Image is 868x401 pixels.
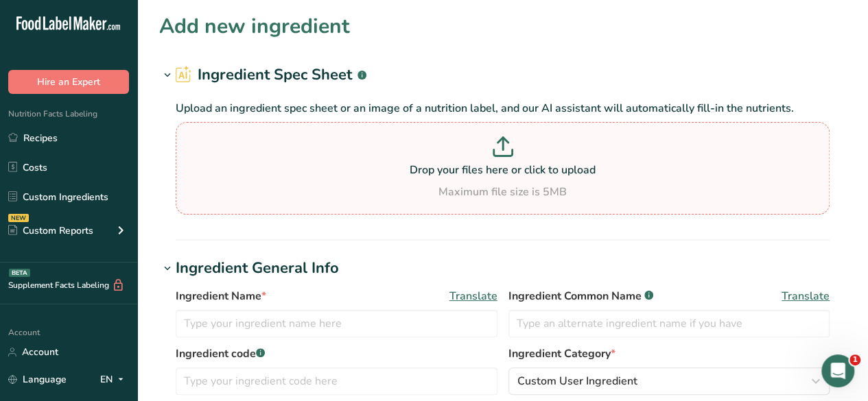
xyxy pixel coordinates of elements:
[176,288,266,304] span: Ingredient Name
[508,288,653,304] span: Ingredient Common Name
[176,310,497,337] input: Type your ingredient name here
[782,288,830,304] span: Translate
[508,345,830,362] label: Ingredient Category
[176,345,497,362] label: Ingredient code
[176,100,830,117] p: Upload an ingredient spec sheet or an image of a nutrition label, and our AI assistant will autom...
[449,288,497,304] span: Translate
[8,70,129,94] button: Hire an Expert
[176,257,339,280] div: Ingredient General Info
[821,354,854,387] iframe: Intercom live chat
[100,372,129,388] div: EN
[849,354,860,365] span: 1
[8,214,29,222] div: NEW
[179,184,826,200] div: Maximum file size is 5MB
[159,11,350,42] h1: Add new ingredient
[8,367,67,391] a: Language
[176,367,497,395] input: Type your ingredient code here
[176,64,366,86] h2: Ingredient Spec Sheet
[8,223,93,238] div: Custom Reports
[508,367,830,395] button: Custom User Ingredient
[517,373,637,389] span: Custom User Ingredient
[9,269,30,277] div: BETA
[179,162,826,178] p: Drop your files here or click to upload
[508,310,830,337] input: Type an alternate ingredient name if you have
